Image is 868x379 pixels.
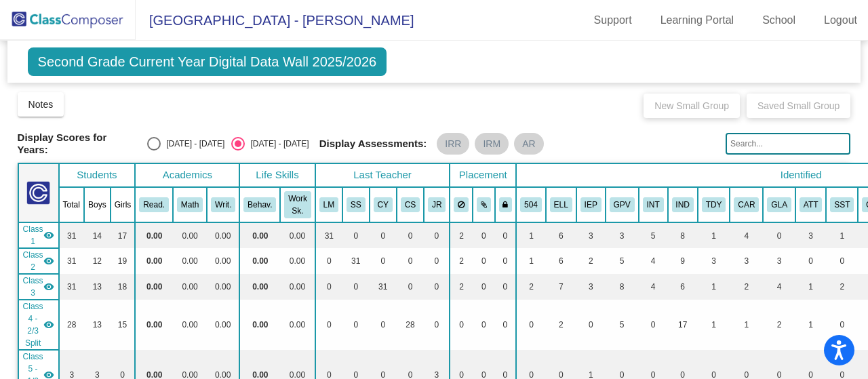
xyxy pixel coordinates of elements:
th: Judy Reyes [424,187,450,222]
button: JR [428,197,446,212]
td: Cyndi Young - F-2 Young / Bates [18,274,59,300]
td: 31 [342,248,370,274]
td: 0.00 [173,274,207,300]
td: 2 [516,274,546,300]
button: LM [319,197,338,212]
td: 3 [576,222,606,248]
th: Good Parent Volunteer [606,187,639,222]
td: 19 [111,248,136,274]
button: 504 [520,197,542,212]
span: Display Scores for Years: [18,132,138,156]
td: 3 [576,274,606,300]
td: 0 [424,222,450,248]
span: Class 1 [23,223,43,247]
th: Girls [111,187,136,222]
td: Carolyn Snow - Class 5 2/3 Combo F-6 [18,300,59,350]
td: 0 [576,300,606,350]
td: 2 [450,248,473,274]
td: 0 [473,248,495,274]
td: 1 [516,222,546,248]
mat-icon: visibility [43,319,54,330]
td: 1 [795,274,826,300]
td: 1 [795,300,826,350]
td: 28 [59,300,84,350]
td: 31 [59,248,84,274]
button: ELL [550,197,572,212]
th: Cyndi Young [370,187,397,222]
td: 1 [698,274,730,300]
td: 0.00 [135,222,173,248]
th: Wears Glasses [763,187,795,222]
td: 0.00 [207,222,239,248]
th: Keep away students [450,187,473,222]
td: 0 [342,274,370,300]
button: Work Sk. [284,191,311,218]
td: 31 [59,222,84,248]
td: Stephanie Salomone - F-3 [18,248,59,274]
span: [GEOGRAPHIC_DATA] - [PERSON_NAME] [136,9,414,31]
td: 0 [495,222,517,248]
input: Search... [726,133,850,155]
td: 2 [826,274,858,300]
th: Attendance Concern [795,187,826,222]
td: 14 [84,222,111,248]
td: 5 [639,222,668,248]
button: SST [830,197,854,212]
button: Behav. [243,197,276,212]
td: 3 [730,248,763,274]
button: IEP [580,197,601,212]
button: GLA [767,197,791,212]
td: 0 [826,248,858,274]
th: Keep with students [473,187,495,222]
th: Individualized Education Plan [576,187,606,222]
a: School [751,9,806,31]
td: 8 [606,274,639,300]
td: 15 [111,300,136,350]
td: 0.00 [207,300,239,350]
td: 0.00 [135,300,173,350]
td: 2 [730,274,763,300]
a: Logout [813,9,868,31]
td: 0 [315,274,342,300]
td: 17 [668,300,698,350]
mat-icon: visibility [43,281,54,292]
td: 0 [473,274,495,300]
td: 0.00 [280,222,315,248]
th: Stephanie Salomone [342,187,370,222]
td: 2 [546,300,576,350]
td: 2 [763,300,795,350]
td: 18 [111,274,136,300]
td: 0 [473,222,495,248]
th: Life Skills [239,163,315,187]
button: TDY [702,197,726,212]
td: 6 [546,222,576,248]
td: 0 [342,300,370,350]
td: 2 [450,274,473,300]
td: 0.00 [239,274,280,300]
td: 0.00 [135,274,173,300]
button: Math [177,197,203,212]
td: 0 [495,248,517,274]
td: 8 [668,222,698,248]
button: Read. [139,197,169,212]
td: 6 [668,274,698,300]
div: [DATE] - [DATE] [161,138,224,150]
span: Class 3 [23,275,43,299]
td: 0 [450,300,473,350]
th: Independent Learner [668,187,698,222]
td: 31 [315,222,342,248]
td: 0 [495,300,517,350]
td: 28 [397,300,424,350]
mat-chip: AR [514,133,543,155]
td: 0.00 [280,300,315,350]
th: 504 Plan [516,187,546,222]
td: 0.00 [207,274,239,300]
td: 0.00 [173,300,207,350]
td: 4 [763,274,795,300]
mat-radio-group: Select an option [147,137,309,151]
td: 0 [473,300,495,350]
td: 1 [516,248,546,274]
button: INT [643,197,664,212]
button: CS [401,197,420,212]
td: 5 [606,248,639,274]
